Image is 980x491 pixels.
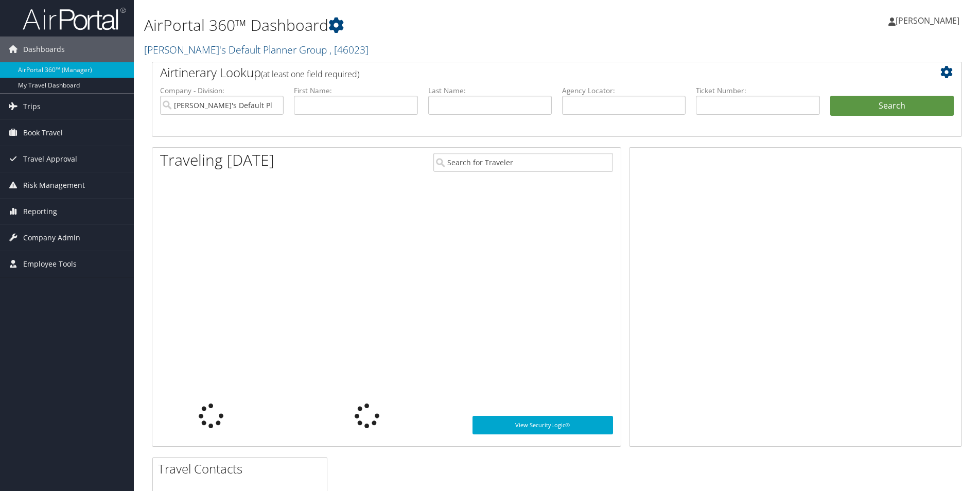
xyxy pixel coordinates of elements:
[294,85,417,96] label: First Name:
[23,225,80,251] span: Company Admin
[23,120,63,146] span: Book Travel
[144,14,694,36] h1: AirPortal 360™ Dashboard
[23,94,41,119] span: Trips
[472,416,613,434] a: View SecurityLogic®
[261,68,359,80] span: (at least one field required)
[23,146,77,172] span: Travel Approval
[896,15,959,26] span: [PERSON_NAME]
[158,460,327,478] h2: Travel Contacts
[696,85,819,96] label: Ticket Number:
[433,153,613,172] input: Search for Traveler
[23,251,77,277] span: Employee Tools
[160,85,284,96] label: Company - Division:
[23,172,85,198] span: Risk Management
[23,37,65,62] span: Dashboards
[23,199,57,224] span: Reporting
[428,85,552,96] label: Last Name:
[23,7,126,31] img: airportal-logo.png
[562,85,686,96] label: Agency Locator:
[830,96,954,116] button: Search
[329,43,369,57] span: , [ 46023 ]
[160,64,886,81] h2: Airtinerary Lookup
[888,5,970,36] a: [PERSON_NAME]
[144,43,369,57] a: [PERSON_NAME]'s Default Planner Group
[160,149,274,171] h1: Traveling [DATE]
